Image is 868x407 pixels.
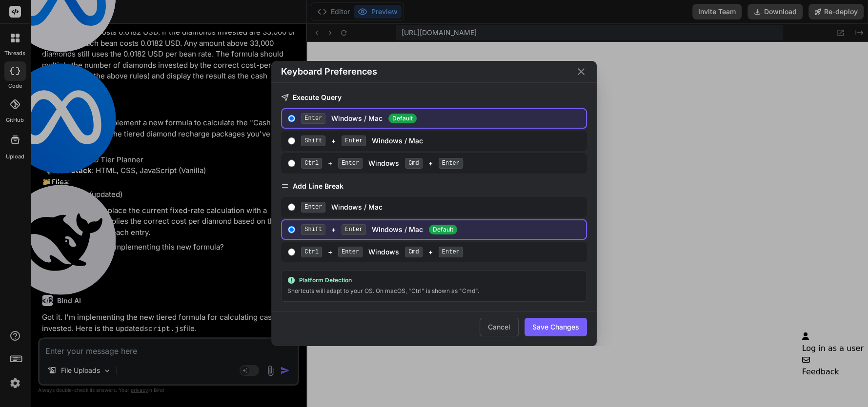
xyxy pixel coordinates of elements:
[287,276,581,284] div: Platform Detection
[301,158,322,169] span: Ctrl
[405,158,423,169] span: Cmd
[301,158,582,169] div: + Windows +
[301,247,322,257] span: Ctrl
[301,224,325,235] span: Shift
[439,158,463,169] span: Enter
[342,136,366,146] span: Enter
[301,113,325,124] span: Enter
[301,247,582,257] div: + Windows +
[288,248,295,256] input: Ctrl+Enter Windows Cmd+Enter
[287,286,581,296] div: Shortcuts will adapt to your OS. On macOS, "Ctrl" is shown as "Cmd".
[288,226,295,233] input: Shift+EnterWindows / MacDefault
[439,247,463,257] span: Enter
[405,247,423,257] span: Cmd
[525,318,587,336] button: Save Changes
[338,158,363,169] span: Enter
[288,115,295,122] input: EnterWindows / Mac Default
[301,202,325,213] span: Enter
[388,114,417,123] span: Default
[281,181,587,191] h3: Add Line Break
[575,66,587,78] button: Close
[288,203,295,211] input: EnterWindows / Mac
[281,65,377,78] h2: Keyboard Preferences
[301,202,582,213] div: Windows / Mac
[301,136,325,146] span: Shift
[301,113,582,124] div: Windows / Mac
[288,159,295,167] input: Ctrl+Enter Windows Cmd+Enter
[281,93,587,102] h3: Execute Query
[429,225,457,234] span: Default
[301,224,582,235] div: + Windows / Mac
[480,318,519,336] button: Cancel
[301,136,582,146] div: + Windows / Mac
[338,247,363,257] span: Enter
[288,137,295,145] input: Shift+EnterWindows / Mac
[342,224,366,235] span: Enter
